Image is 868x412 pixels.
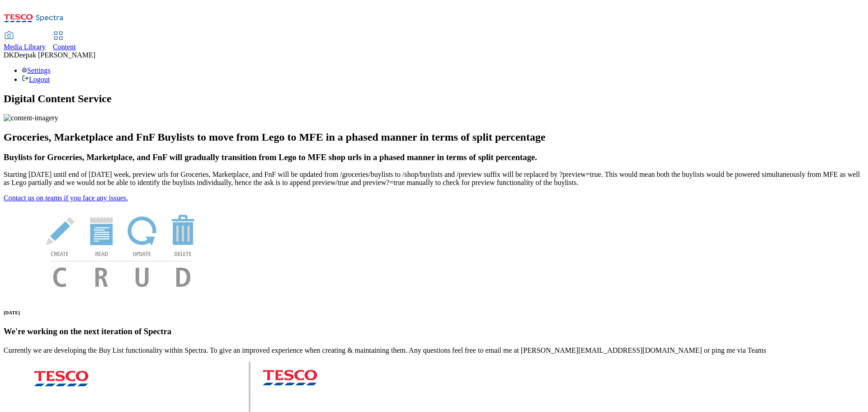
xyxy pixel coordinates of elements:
p: Currently we are developing the Buy List functionality within Spectra. To give an improved experi... [4,346,864,355]
h1: Digital Content Service [4,93,864,105]
span: Media Library [4,43,46,51]
a: Content [53,32,76,51]
a: Settings [22,66,51,74]
a: Contact us on teams if you face any issues. [4,194,128,202]
a: Logout [22,76,50,83]
h3: We're working on the next iteration of Spectra [4,327,864,336]
h2: Groceries, Marketplace and FnF Buylists to move from Lego to MFE in a phased manner in terms of s... [4,131,864,143]
img: content-imagery [4,114,58,122]
a: Media Library [4,32,46,51]
span: Deepak [PERSON_NAME] [14,51,95,59]
span: DK [4,51,14,59]
h3: Buylists for Groceries, Marketplace, and FnF will gradually transition from Lego to MFE shop urls... [4,152,864,162]
h6: [DATE] [4,310,864,315]
p: Starting [DATE] until end of [DATE] week, preview urls for Groceries, Marketplace, and FnF will b... [4,170,864,187]
span: Content [53,43,76,51]
img: News Image [4,202,239,297]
